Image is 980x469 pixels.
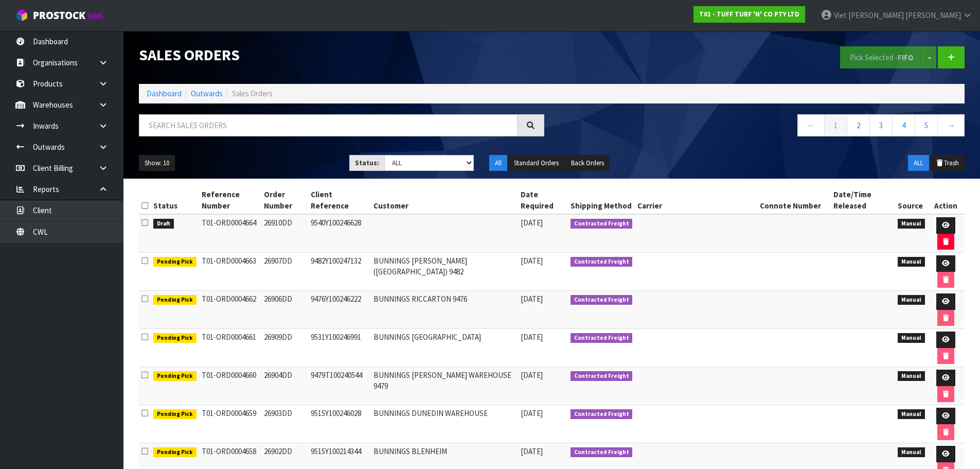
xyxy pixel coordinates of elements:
[371,291,518,329] td: BUNNINGS RICCARTON 9476
[898,257,925,267] span: Manual
[199,367,261,405] td: T01-ORD0004660
[199,214,261,253] td: T01-ORD0004664
[232,89,273,98] span: Sales Orders
[489,155,507,171] button: All
[261,291,309,329] td: 26906DD
[898,371,925,381] span: Manual
[355,159,379,167] strong: Status:
[898,409,925,420] span: Manual
[153,257,197,267] span: Pending Pick
[915,114,938,136] a: 5
[261,214,309,253] td: 26910DD
[757,186,831,214] th: Connote Number
[892,114,915,136] a: 4
[568,186,635,214] th: Shipping Method
[147,89,182,98] a: Dashboard
[371,253,518,291] td: BUNNINGS [PERSON_NAME] ([GEOGRAPHIC_DATA]) 9482
[308,405,371,443] td: 9515Y100246028
[824,114,847,136] a: 1
[261,186,309,214] th: Order Number
[371,367,518,405] td: BUNNINGS [PERSON_NAME] WAREHOUSE 9479
[371,186,518,214] th: Customer
[521,294,543,304] span: [DATE]
[308,291,371,329] td: 9476Y100246222
[571,257,633,267] span: Contracted Freight
[699,10,799,19] strong: T01 - TUFF TURF 'N' CO PTY LTD
[199,253,261,291] td: T01-ORD0004663
[521,370,543,380] span: [DATE]
[521,332,543,342] span: [DATE]
[847,114,870,136] a: 2
[898,333,925,343] span: Manual
[153,333,197,343] span: Pending Pick
[928,186,965,214] th: Action
[571,333,633,343] span: Contracted Freight
[139,114,518,136] input: Search sales orders
[261,405,309,443] td: 26903DD
[898,53,914,62] strong: FIFO
[139,155,175,171] button: Show: 10
[518,186,568,214] th: Date Required
[308,214,371,253] td: 9540Y100246628
[898,219,925,229] span: Manual
[898,295,925,305] span: Manual
[571,219,633,229] span: Contracted Freight
[930,155,965,171] button: Trash
[571,371,633,381] span: Contracted Freight
[308,367,371,405] td: 9479T100240544
[831,186,895,214] th: Date/Time Released
[153,409,197,420] span: Pending Pick
[153,447,197,458] span: Pending Pick
[15,9,28,22] img: cube-alt.png
[308,253,371,291] td: 9482Y100247132
[151,186,199,214] th: Status
[521,446,543,456] span: [DATE]
[153,219,174,229] span: Draft
[371,405,518,443] td: BUNNINGS DUNEDIN WAREHOUSE
[199,291,261,329] td: T01-ORD0004662
[635,186,757,214] th: Carrier
[521,218,543,228] span: [DATE]
[571,447,633,458] span: Contracted Freight
[898,447,925,458] span: Manual
[895,186,928,214] th: Source
[560,114,965,140] nav: Page navigation
[905,10,961,20] span: [PERSON_NAME]
[521,256,543,266] span: [DATE]
[840,46,923,68] button: Pick Selected -FIFO
[308,186,371,214] th: Client Reference
[199,405,261,443] td: T01-ORD0004659
[308,329,371,367] td: 9531Y100246991
[371,329,518,367] td: BUNNINGS [GEOGRAPHIC_DATA]
[869,114,893,136] a: 3
[261,329,309,367] td: 26909DD
[33,9,85,22] span: ProStock
[693,6,805,23] a: T01 - TUFF TURF 'N' CO PTY LTD
[153,371,197,381] span: Pending Pick
[834,10,904,20] span: Viet [PERSON_NAME]
[797,114,825,136] a: ←
[199,329,261,367] td: T01-ORD0004661
[139,46,544,63] h1: Sales Orders
[937,114,965,136] a: →
[153,295,197,305] span: Pending Pick
[571,409,633,420] span: Contracted Freight
[571,295,633,305] span: Contracted Freight
[261,367,309,405] td: 26904DD
[508,155,564,171] button: Standard Orders
[565,155,610,171] button: Back Orders
[191,89,223,98] a: Outwards
[908,155,929,171] button: ALL
[199,186,261,214] th: Reference Number
[261,253,309,291] td: 26907DD
[521,408,543,418] span: [DATE]
[87,11,103,21] small: WMS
